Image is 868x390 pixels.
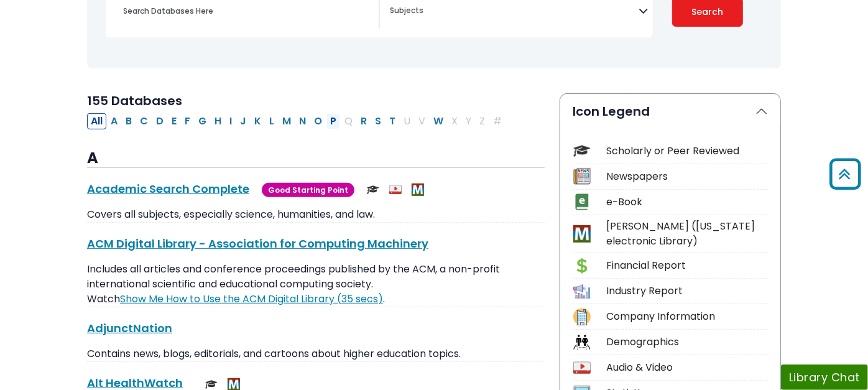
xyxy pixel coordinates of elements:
button: All [87,113,106,129]
button: Filter Results C [136,113,152,129]
button: Library Chat [781,364,868,390]
span: 155 Databases [87,92,182,109]
button: Filter Results D [152,113,167,129]
img: Scholarly or Peer Reviewed [367,183,379,196]
button: Filter Results L [265,113,278,129]
button: Filter Results M [279,113,295,129]
a: ACM Digital Library - Association for Computing Machinery [87,236,428,251]
button: Filter Results G [195,113,210,129]
a: Back to Top [825,164,865,184]
button: Filter Results T [386,113,399,129]
img: Icon Scholarly or Peer Reviewed [573,142,590,159]
img: Icon Demographics [573,334,590,351]
button: Filter Results A [107,113,121,129]
button: Filter Results I [226,113,236,129]
img: Icon Industry Report [573,283,590,300]
button: Filter Results N [295,113,310,129]
div: Newspapers [606,169,768,184]
img: Icon MeL (Michigan electronic Library) [573,225,590,242]
button: Filter Results S [371,113,385,129]
button: Filter Results O [310,113,326,129]
img: Icon e-Book [573,193,590,210]
p: Includes all articles and conference proceedings published by the ACM, a non-profit international... [87,262,545,307]
button: Filter Results H [211,113,225,129]
button: Filter Results B [122,113,136,129]
p: Covers all subjects, especially science, humanities, and law. [87,207,545,222]
img: Icon Audio & Video [573,360,590,376]
div: e-Book [606,195,768,210]
button: Filter Results R [357,113,371,129]
div: Scholarly or Peer Reviewed [606,144,768,159]
button: Filter Results P [326,113,340,129]
div: Demographics [606,335,768,350]
span: Good Starting Point [262,183,354,197]
div: Company Information [606,309,768,324]
p: Contains news, blogs, editorials, and cartoons about higher education topics. [87,346,545,361]
button: Filter Results F [181,113,194,129]
img: Icon Newspapers [573,168,590,185]
button: Filter Results W [430,113,447,129]
div: [PERSON_NAME] ([US_STATE] electronic Library) [606,219,768,249]
div: Financial Report [606,258,768,273]
img: Icon Company Information [573,309,590,325]
button: Filter Results K [251,113,265,129]
textarea: Search [390,7,639,17]
button: Filter Results J [236,113,250,129]
a: Link opens in new window [120,292,383,306]
div: Alpha-list to filter by first letter of database name [87,113,507,128]
h3: A [87,149,545,168]
a: AdjunctNation [87,320,172,336]
img: Audio & Video [389,183,402,196]
div: Audio & Video [606,360,768,375]
input: Search database by title or keyword [116,2,379,20]
img: Icon Financial Report [573,258,590,274]
div: Industry Report [606,284,768,299]
a: Academic Search Complete [87,181,249,197]
img: MeL (Michigan electronic Library) [412,183,424,196]
button: Filter Results E [168,113,180,129]
button: Icon Legend [560,94,780,129]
